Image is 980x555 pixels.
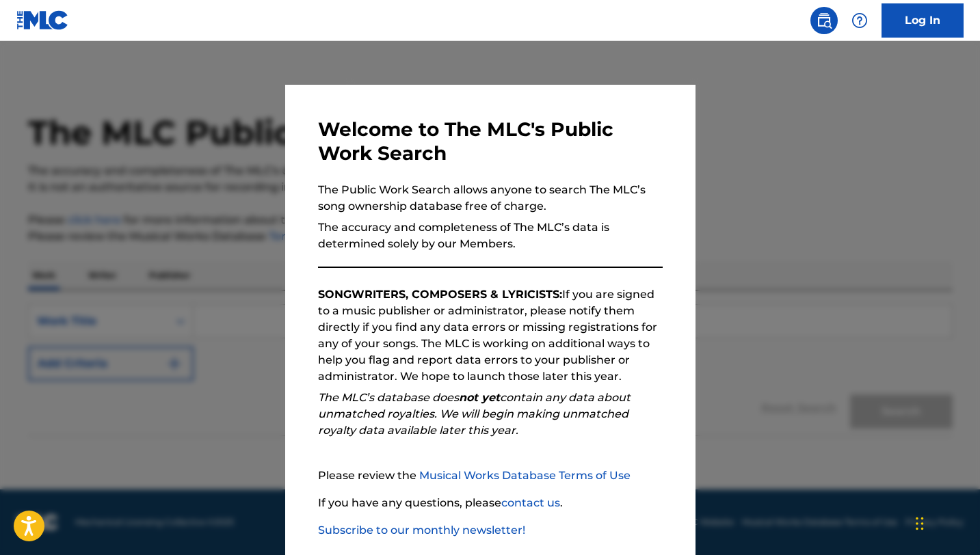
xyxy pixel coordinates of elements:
strong: SONGWRITERS, COMPOSERS & LYRICISTS: [318,288,562,301]
img: MLC Logo [16,10,69,30]
div: Help [846,7,873,34]
a: contact us [501,496,560,509]
h3: Welcome to The MLC's Public Work Search [318,118,663,165]
a: Subscribe to our monthly newsletter! [318,524,525,537]
div: 聊天小组件 [912,489,980,555]
iframe: Chat Widget [912,489,980,555]
a: Public Search [810,7,838,34]
p: Please review the [318,468,663,484]
a: Musical Works Database Terms of Use [419,469,631,482]
strong: not yet [459,391,500,404]
div: 拖动 [916,503,924,544]
p: The Public Work Search allows anyone to search The MLC’s song ownership database free of charge. [318,182,663,215]
img: search [816,12,832,29]
a: Log In [882,3,964,38]
img: help [851,12,868,29]
p: If you have any questions, please . [318,495,663,511]
p: The accuracy and completeness of The MLC’s data is determined solely by our Members. [318,219,663,252]
em: The MLC’s database does contain any data about unmatched royalties. We will begin making unmatche... [318,391,631,437]
p: If you are signed to a music publisher or administrator, please notify them directly if you find ... [318,286,663,385]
